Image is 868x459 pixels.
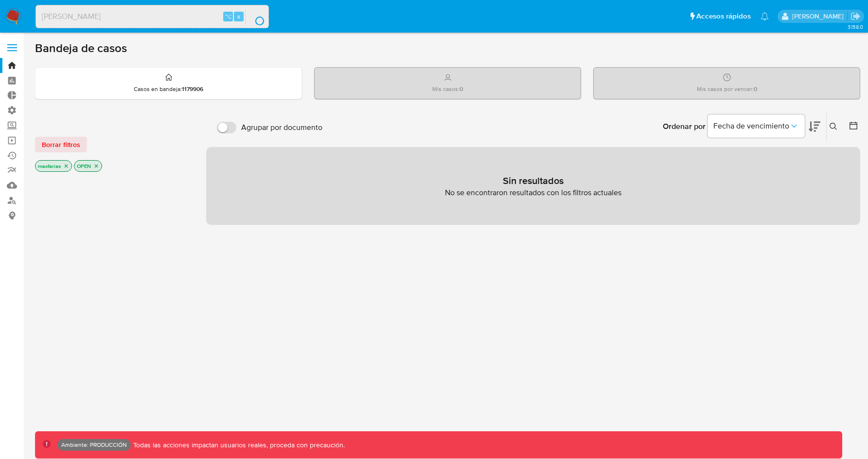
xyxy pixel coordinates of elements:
p: Todas las acciones impactan usuarios reales, proceda con precaución. [131,441,345,450]
a: Notificaciones [761,12,769,20]
span: s [237,12,240,21]
button: search-icon [245,10,265,23]
p: maximiliano.farias@mercadolibre.com [792,12,847,21]
span: ⌥ [225,12,232,21]
input: Buscar usuario o caso... [36,10,268,23]
a: Salir [850,11,861,21]
p: Ambiente: PRODUCCIÓN [61,443,127,447]
span: Accesos rápidos [696,11,751,21]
